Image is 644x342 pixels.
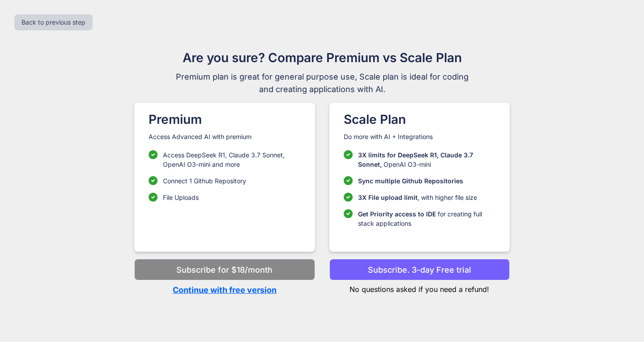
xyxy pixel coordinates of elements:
[344,193,353,202] img: checklist
[163,176,246,186] p: Connect 1 Github Repository
[344,132,495,141] p: Do more with AI + Integrations
[358,151,473,168] span: 3X limits for DeepSeek R1, Claude 3.7 Sonnet,
[358,194,418,201] span: 3X File upload limit
[358,150,495,169] p: OpenAI O3-mini
[344,110,495,129] h1: Scale Plan
[149,193,158,202] img: checklist
[329,280,510,295] p: No questions asked if you need a refund!
[149,110,300,129] h1: Premium
[358,209,495,228] p: for creating full stack applications
[163,193,199,202] p: File Uploads
[172,48,473,67] h1: Are you sure? Compare Premium vs Scale Plan
[172,71,473,96] span: Premium plan is great for general purpose use, Scale plan is ideal for coding and creating applic...
[149,132,300,141] p: Access Advanced AI with premium
[358,176,463,186] p: Sync multiple Github Repositories
[358,193,477,202] p: , with higher file size
[134,259,315,280] button: Subscribe for $18/month
[163,150,300,169] p: Access DeepSeek R1, Claude 3.7 Sonnet, OpenAI O3-mini and more
[344,150,353,159] img: checklist
[149,176,158,185] img: checklist
[134,284,315,296] p: Continue with free version
[176,264,273,276] p: Subscribe for $18/month
[358,210,436,218] span: Get Priority access to IDE
[329,259,510,280] button: Subscribe. 3-day Free trial
[344,209,353,218] img: checklist
[14,14,93,30] button: Back to previous step
[368,264,471,276] p: Subscribe. 3-day Free trial
[344,176,353,185] img: checklist
[149,150,158,159] img: checklist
